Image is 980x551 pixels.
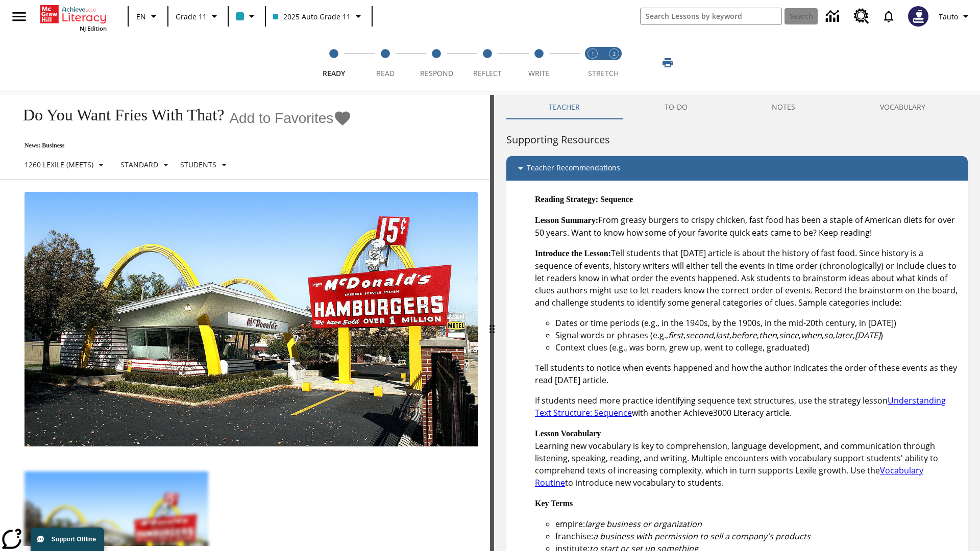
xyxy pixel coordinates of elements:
[824,330,833,341] em: so
[535,249,611,258] strong: Introduce the Lesson:
[555,530,960,542] li: franchise:
[535,216,598,224] strong: Lesson Summary:
[820,3,848,31] a: Data Center
[176,156,234,174] button: Select Student
[835,330,853,341] em: later
[535,429,601,438] strong: Lesson Vocabulary
[578,35,607,91] button: Stretch Read step 1 of 2
[535,394,960,419] p: If students need more practice identifying sequence text structures, use the strategy lesson with...
[24,159,93,170] p: 1260 Lexile (Meets)
[535,214,960,239] p: From greasy burgers to crispy chicken, fast food has been a staple of American diets for over 50 ...
[939,11,958,22] span: Tauto
[535,427,960,489] p: Learning new vocabulary is key to comprehension, language development, and communication through ...
[506,95,622,119] button: Teacher
[4,2,34,32] button: Open side menu
[527,162,620,174] p: Teacher Recommendations
[855,330,880,341] em: [DATE]
[232,7,262,26] button: Class color is light blue. Change class color
[180,159,216,170] p: Students
[20,156,111,174] button: Select Lexile, 1260 Lexile (Meets)
[176,11,207,22] span: Grade 11
[323,68,345,78] span: Ready
[80,24,107,32] span: NJ Edition
[535,499,573,508] strong: Key Terms
[120,159,158,170] p: Standard
[494,95,980,551] div: activity
[535,195,598,204] strong: Reading Strategy:
[759,330,777,341] em: then
[355,35,414,91] button: Read step 2 of 5
[376,68,395,78] span: Read
[555,518,960,530] li: empire:
[599,35,629,91] button: Stretch Respond step 2 of 2
[555,341,960,354] li: Context clues (e.g., was born, grew up, went to college, graduated)
[506,132,968,148] h6: Supporting Resources
[902,3,935,30] button: Select a new avatar
[12,142,352,149] p: News: Business
[473,68,502,78] span: Reflect
[592,51,594,57] text: 1
[12,106,224,124] h1: Do You Want Fries With That?
[535,247,960,309] p: Tell students that [DATE] article is about the history of fast food. Since history is a sequence ...
[269,7,369,26] button: Class: 2025 Auto Grade 11, Select your class
[908,6,928,27] img: Avatar
[588,68,619,78] span: STRETCH
[171,7,225,26] button: Grade: Grade 11, Select a grade
[779,330,799,341] em: since
[585,518,702,530] em: large business or organization
[40,3,107,32] div: Home
[651,54,684,72] button: Print
[490,95,494,551] div: Press Enter or Spacebar and then press right and left arrow keys to move the slider
[407,35,466,91] button: Respond step 3 of 5
[935,7,976,26] button: Profile/Settings
[458,35,517,91] button: Reflect step 4 of 5
[229,110,333,127] span: Add to Favorites
[24,192,478,447] img: One of the first McDonald's stores, with the iconic red sign and golden arches.
[731,330,757,341] em: before
[801,330,822,341] em: when
[613,51,616,57] text: 2
[641,8,781,24] input: search field
[535,362,960,386] p: Tell students to notice when events happened and how the author indicates the order of these even...
[600,195,633,204] strong: Sequence
[528,68,550,78] span: Write
[509,35,569,91] button: Write step 5 of 5
[52,536,96,543] span: Support Offline
[506,95,968,119] div: Instructional Panel Tabs
[848,3,875,30] a: Resource Center, Will open in new tab
[136,11,146,22] span: EN
[555,317,960,329] li: Dates or time periods (e.g., in the 1940s, by the 1900s, in the mid-20th century, in [DATE])
[116,156,176,174] button: Scaffolds, Standard
[420,68,453,78] span: Respond
[304,35,363,91] button: Ready step 1 of 5
[132,7,164,26] button: Language: EN, Select a language
[229,109,352,127] button: Add to Favorites - Do You Want Fries With That?
[593,531,811,542] em: a business with permission to sell a company's products
[730,95,838,119] button: NOTES
[555,329,960,341] li: Signal words or phrases (e.g., , , , , , , , , , )
[668,330,683,341] em: first
[622,95,730,119] button: TO-DO
[273,11,351,22] span: 2025 Auto Grade 11
[506,156,968,181] div: Teacher Recommendations
[31,528,104,551] button: Support Offline
[838,95,968,119] button: VOCABULARY
[875,3,902,30] a: Notifications
[716,330,729,341] em: last
[685,330,714,341] em: second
